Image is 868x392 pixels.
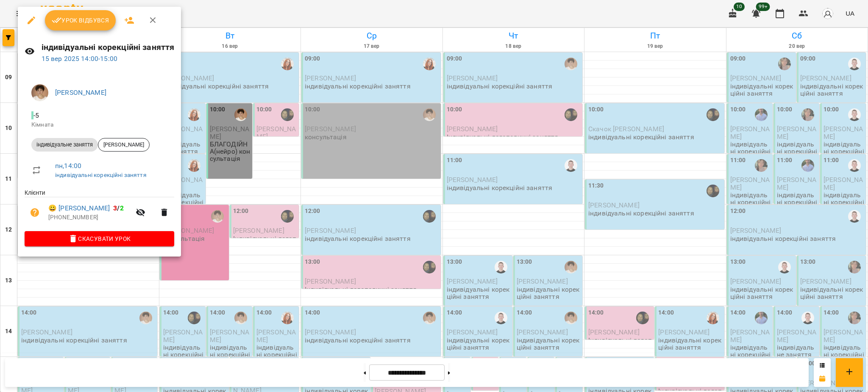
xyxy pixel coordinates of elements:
[42,41,175,54] h6: індивідуальні корекційні заняття
[48,203,110,213] a: 😀 [PERSON_NAME]
[31,121,167,129] p: Кімната
[55,171,147,178] a: індивідуальні корекційні заняття
[25,188,174,231] ul: Клієнти
[55,162,81,170] a: пн , 14:00
[48,213,131,222] p: [PHONE_NUMBER]
[52,15,109,25] span: Урок відбувся
[25,202,45,223] button: Візит ще не сплачено. Додати оплату?
[120,204,124,212] span: 2
[55,88,106,97] a: [PERSON_NAME]
[31,84,48,101] img: 31d4c4074aa92923e42354039cbfc10a.jpg
[45,10,116,30] button: Урок відбувся
[98,138,150,152] div: [PERSON_NAME]
[98,141,149,149] span: [PERSON_NAME]
[42,55,117,63] a: 15 вер 2025 14:00-15:00
[25,231,174,246] button: Скасувати Урок
[31,234,167,244] span: Скасувати Урок
[31,141,98,149] span: індивідуальне заняття
[113,204,123,212] b: /
[113,204,117,212] span: 3
[31,111,41,119] span: - 5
